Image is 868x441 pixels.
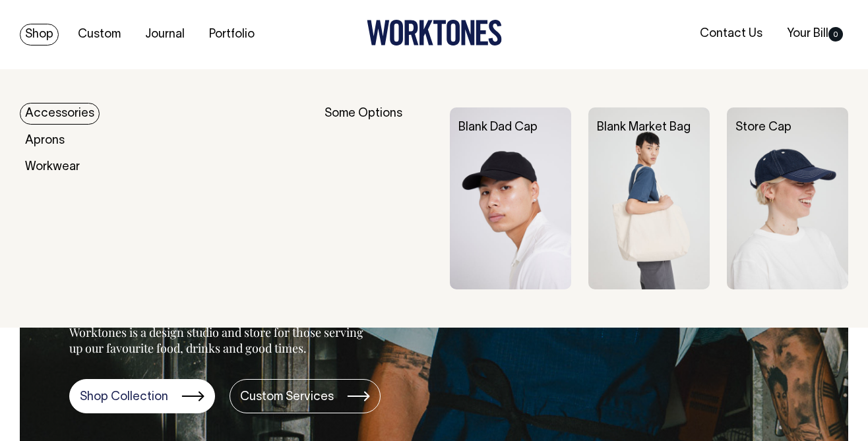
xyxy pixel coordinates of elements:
span: 0 [828,27,843,42]
a: Accessories [20,103,100,125]
a: Shop Collection [69,379,215,413]
p: Worktones is a design studio and store for those serving up our favourite food, drinks and good t... [69,324,369,356]
a: Your Bill0 [782,23,848,45]
a: Store Cap [735,122,791,133]
a: Portfolio [204,24,260,45]
a: Shop [20,24,59,45]
a: Journal [140,24,190,45]
a: Blank Market Bag [597,122,691,133]
img: Store Cap [727,107,848,289]
a: Contact Us [695,23,768,45]
a: Aprons [20,130,70,152]
img: Blank Market Bag [588,107,710,289]
a: Workwear [20,156,85,178]
a: Custom Services [230,379,381,413]
a: Custom [73,24,126,45]
div: Some Options [325,107,432,289]
a: Blank Dad Cap [458,122,538,133]
img: Blank Dad Cap [450,107,571,289]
